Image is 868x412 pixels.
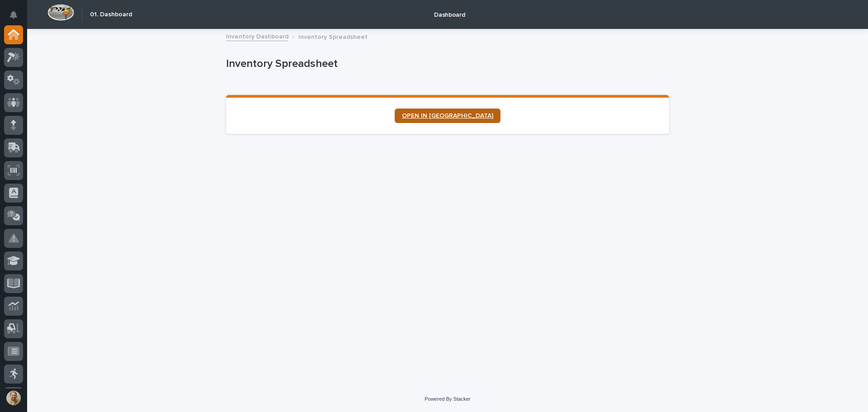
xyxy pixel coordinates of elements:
[395,109,500,123] a: OPEN IN [GEOGRAPHIC_DATA]
[4,388,23,407] button: users-avatar
[4,5,23,24] button: Notifications
[425,396,470,402] a: Powered By Stacker
[90,11,132,19] h2: 01. Dashboard
[298,31,368,41] p: Inventory Spreadsheet
[402,113,493,119] span: OPEN IN [GEOGRAPHIC_DATA]
[47,4,74,21] img: Workspace Logo
[226,31,288,41] a: Inventory Dashboard
[11,11,23,25] div: Notifications
[226,57,665,71] p: Inventory Spreadsheet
